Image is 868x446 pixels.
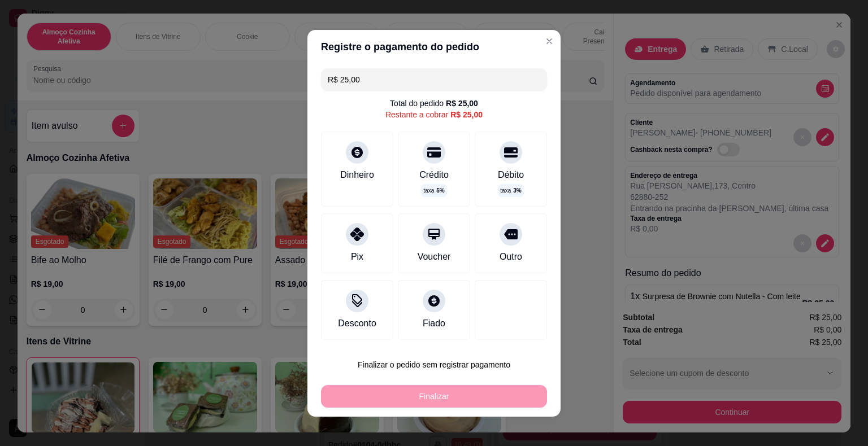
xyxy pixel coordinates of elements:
[500,186,521,195] p: taxa
[328,68,540,91] input: Ex.: hambúrguer de cordeiro
[338,317,376,330] div: Desconto
[423,186,444,195] p: taxa
[450,109,483,120] div: R$ 25,00
[436,186,444,195] span: 5 %
[390,98,478,109] div: Total do pedido
[498,168,524,182] div: Débito
[340,168,374,182] div: Dinheiro
[500,250,522,264] div: Outro
[419,168,449,182] div: Crédito
[351,250,363,264] div: Pix
[446,98,478,109] div: R$ 25,00
[321,353,547,376] button: Finalizar o pedido sem registrar pagamento
[385,109,483,120] div: Restante a cobrar
[423,317,445,330] div: Fiado
[307,30,561,64] header: Registre o pagamento do pedido
[540,32,558,50] button: Close
[418,250,451,264] div: Voucher
[513,186,521,195] span: 3 %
